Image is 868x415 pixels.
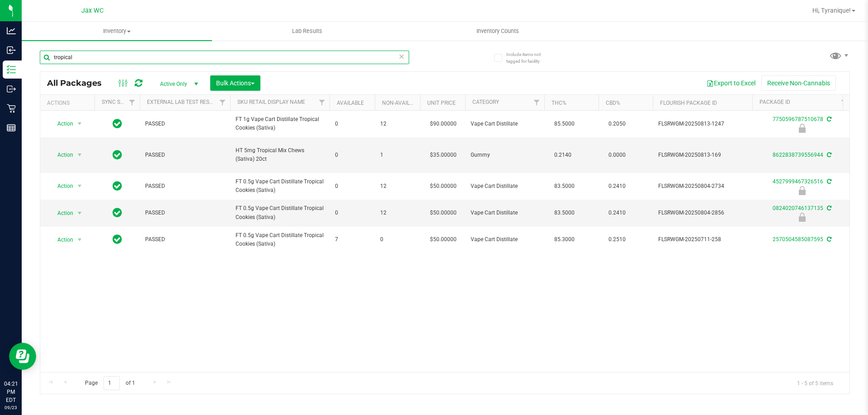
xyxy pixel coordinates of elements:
[335,182,369,191] span: 0
[236,204,324,221] span: FT 0.5g Vape Cart Distillate Tropical Cookies (Sativa)
[215,95,230,110] a: Filter
[425,180,461,193] span: $50.00000
[425,206,461,219] span: $50.00000
[471,209,539,217] span: Vape Cart Distillate
[826,178,831,185] span: Sync from Compliance System
[210,75,260,91] button: Bulk Actions
[550,233,579,246] span: 85.3000
[236,231,324,248] span: FT 0.5g Vape Cart Distillate Tropical Cookies (Sativa)
[335,209,369,217] span: 0
[658,151,747,159] span: FLSRWGM-20250813-169
[826,205,831,211] span: Sync from Compliance System
[471,151,539,159] span: Gummy
[398,51,405,62] span: Clear
[604,117,630,131] span: 0.2050
[550,180,579,193] span: 83.5000
[471,120,539,128] span: Vape Cart Distillate
[237,99,305,105] a: Sku Retail Display Name
[773,178,823,185] a: 4527999467326516
[145,182,225,191] span: PASSED
[471,235,539,244] span: Vape Cart Distillate
[751,124,853,133] div: Newly Received
[104,376,120,390] input: 1
[102,99,137,105] a: Sync Status
[826,116,831,122] span: Sync from Compliance System
[380,235,415,244] span: 0
[382,100,422,106] a: Non-Available
[49,117,74,130] span: Action
[49,149,74,161] span: Action
[506,51,552,65] span: Include items not tagged for facility
[773,236,823,242] a: 2570504585087595
[337,100,364,106] a: Available
[812,7,851,14] span: Hi, Tyranique!
[425,117,461,131] span: $90.00000
[280,27,335,35] span: Lab Results
[113,180,122,192] span: In Sync
[145,235,225,244] span: PASSED
[216,79,255,87] span: Bulk Actions
[759,99,790,105] a: Package ID
[380,151,415,159] span: 1
[658,120,747,128] span: FLSRWGM-20250813-1247
[74,180,85,192] span: select
[604,149,630,162] span: 0.0000
[826,152,831,158] span: Sync from Compliance System
[471,182,539,191] span: Vape Cart Distillate
[113,206,122,219] span: In Sync
[145,120,225,128] span: PASSED
[81,7,104,14] span: Jax WC
[472,99,499,105] a: Category
[49,207,74,219] span: Action
[47,100,91,106] div: Actions
[604,233,630,246] span: 0.2510
[40,51,409,64] input: Search Package ID, Item Name, SKU, Lot or Part Number...
[4,404,18,411] p: 09/23
[550,149,576,162] span: 0.2140
[7,84,16,93] inline-svg: Outbound
[236,115,324,132] span: FT 1g Vape Cart Distillate Tropical Cookies (Sativa)
[7,46,16,55] inline-svg: Inbound
[380,209,415,217] span: 12
[773,116,823,122] a: 7750596787510678
[658,182,747,191] span: FLSRWGM-20250804-2734
[826,236,831,242] span: Sync from Compliance System
[552,100,566,106] a: THC%
[212,22,402,41] a: Lab Results
[113,233,122,246] span: In Sync
[7,65,16,74] inline-svg: Inventory
[427,100,456,106] a: Unit Price
[837,95,852,110] a: Filter
[7,104,16,113] inline-svg: Retail
[751,186,853,195] div: Newly Received
[7,123,16,132] inline-svg: Reports
[77,376,142,390] span: Page of 1
[74,233,85,246] span: select
[773,205,823,211] a: 0824020746137135
[660,100,717,106] a: Flourish Package ID
[464,27,531,35] span: Inventory Counts
[236,177,324,195] span: FT 0.5g Vape Cart Distillate Tropical Cookies (Sativa)
[701,75,761,91] button: Export to Excel
[7,26,16,35] inline-svg: Analytics
[550,117,579,131] span: 85.5000
[790,376,840,390] span: 1 - 5 of 5 items
[145,151,225,159] span: PASSED
[49,180,74,192] span: Action
[113,149,122,161] span: In Sync
[74,207,85,219] span: select
[335,235,369,244] span: 7
[125,95,140,110] a: Filter
[335,120,369,128] span: 0
[658,209,747,217] span: FLSRWGM-20250804-2856
[4,380,18,404] p: 04:21 PM EDT
[604,206,630,219] span: 0.2410
[380,182,415,191] span: 12
[550,206,579,219] span: 83.5000
[761,75,836,91] button: Receive Non-Cannabis
[315,95,330,110] a: Filter
[236,146,324,163] span: HT 5mg Tropical Mix Chews (Sativa) 20ct
[47,78,111,88] span: All Packages
[147,99,218,105] a: External Lab Test Result
[402,22,593,41] a: Inventory Counts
